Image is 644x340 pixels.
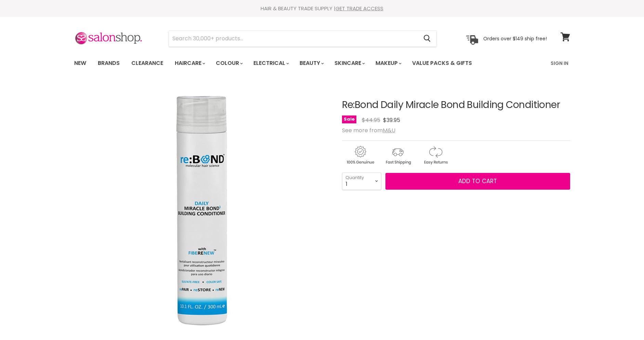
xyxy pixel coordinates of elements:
[82,91,321,330] img: Re:Bond Daily Miracle Bond Building Conditioner
[370,56,406,70] a: Makeup
[385,173,570,190] button: Add to cart
[342,126,395,134] span: See more from
[342,115,356,123] span: Sale
[126,56,168,70] a: Clearance
[483,35,547,41] p: Orders over $149 ship free!
[547,56,573,70] a: Sign In
[248,56,293,70] a: Electrical
[383,116,400,124] span: $39.95
[336,5,383,12] a: GET TRADE ACCESS
[380,145,416,166] img: shipping.gif
[342,173,381,190] select: Quantity
[407,56,477,70] a: Value Packs & Gifts
[342,100,570,110] h1: Re:Bond Daily Miracle Bond Building Conditioner
[69,53,512,73] ul: Main menu
[169,30,437,47] form: Product
[342,145,378,166] img: genuine.gif
[329,56,369,70] a: Skincare
[66,53,579,73] nav: Main
[69,56,91,70] a: New
[66,5,579,12] div: HAIR & BEAUTY TRADE SUPPLY |
[74,83,330,338] div: Re:Bond Daily Miracle Bond Building Conditioner image. Click or Scroll to Zoom.
[211,56,247,70] a: Colour
[169,31,418,46] input: Search
[170,56,209,70] a: Haircare
[294,56,328,70] a: Beauty
[417,145,454,166] img: returns.gif
[418,31,436,46] button: Search
[93,56,125,70] a: Brands
[383,126,395,134] a: M&U
[362,116,380,124] span: $44.95
[458,177,497,185] span: Add to cart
